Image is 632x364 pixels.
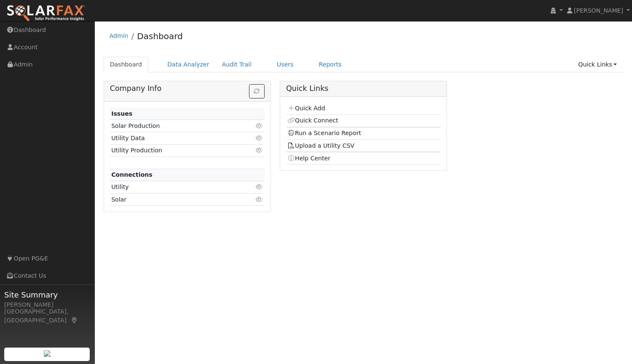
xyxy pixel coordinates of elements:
span: Site Summary [4,289,90,300]
h5: Company Info [110,84,265,93]
a: Dashboard [137,31,183,41]
i: Click to view [256,135,263,141]
a: Audit Trail [216,57,258,72]
i: Click to view [256,184,263,190]
a: Quick Connect [287,117,338,124]
a: Map [71,317,78,324]
td: Utility [110,181,240,193]
h5: Quick Links [286,84,441,93]
div: [GEOGRAPHIC_DATA], [GEOGRAPHIC_DATA] [4,307,90,325]
strong: Issues [111,110,132,117]
a: Quick Add [287,105,325,112]
i: Click to view [256,197,263,202]
td: Solar [110,194,240,206]
img: retrieve [44,350,51,357]
a: Help Center [287,155,330,162]
td: Utility Data [110,132,240,144]
a: Dashboard [104,57,149,72]
img: SolarFax [6,5,86,22]
span: [PERSON_NAME] [574,7,623,14]
div: [PERSON_NAME] [4,300,90,309]
i: Click to view [256,147,263,153]
td: Solar Production [110,120,240,132]
i: Click to view [256,123,263,129]
a: Users [270,57,300,72]
a: Upload a Utility CSV [287,142,354,149]
a: Quick Links [572,57,623,72]
a: Run a Scenario Report [287,130,361,136]
td: Utility Production [110,144,240,157]
strong: Connections [111,171,153,178]
a: Reports [313,57,348,72]
a: Data Analyzer [161,57,216,72]
a: Admin [110,32,129,39]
